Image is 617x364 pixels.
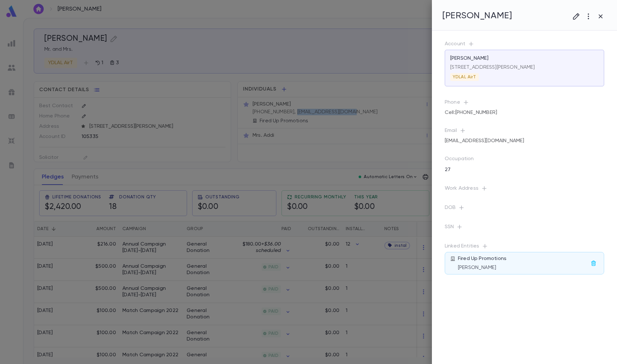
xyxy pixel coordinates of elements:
[445,107,497,118] div: Cell : [PHONE_NUMBER]
[445,135,524,147] div: [EMAIL_ADDRESS][DOMAIN_NAME]
[450,64,599,71] p: [STREET_ADDRESS][PERSON_NAME]
[445,224,604,233] p: SSN
[450,55,488,62] p: [PERSON_NAME]
[442,10,512,21] h4: [PERSON_NAME]
[441,165,454,175] p: 27
[445,243,604,252] p: Linked Entities
[445,185,604,194] p: Work Address
[445,156,604,165] p: Occupation
[445,127,604,136] p: Email
[445,204,604,213] p: DOB
[450,74,479,80] span: YDLAL AirT
[458,256,588,271] div: Fired Up Promotions
[445,99,604,108] p: Phone
[458,264,588,271] p: [PERSON_NAME]
[445,41,604,50] p: Account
